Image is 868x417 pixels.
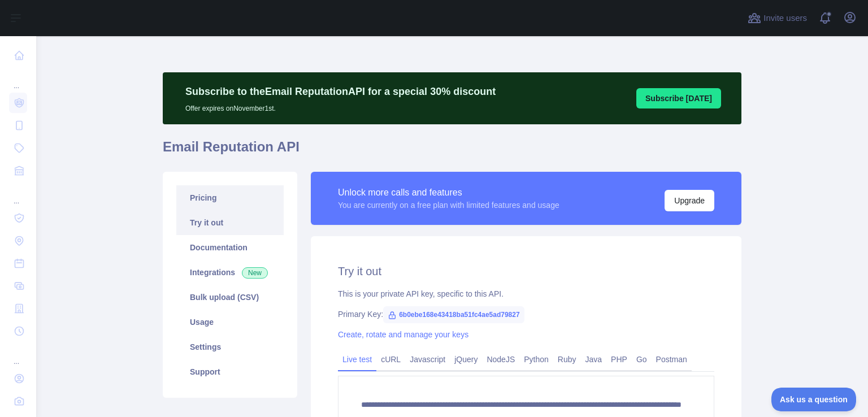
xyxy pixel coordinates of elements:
[176,285,284,310] a: Bulk upload (CSV)
[745,9,809,27] button: Invite users
[176,359,284,384] a: Support
[450,350,482,368] a: jQuery
[176,335,284,359] a: Settings
[482,350,519,368] a: NodeJS
[665,190,714,211] button: Upgrade
[376,350,405,368] a: cURL
[405,350,450,368] a: Javascript
[185,84,496,99] p: Subscribe to the Email Reputation API for a special 30 % discount
[176,235,284,260] a: Documentation
[338,186,559,199] div: Unlock more calls and features
[581,350,607,368] a: Java
[9,68,27,90] div: ...
[771,388,857,411] iframe: Toggle Customer Support
[163,138,741,165] h1: Email Reputation API
[338,199,559,211] div: You are currently on a free plan with limited features and usage
[519,350,553,368] a: Python
[553,350,581,368] a: Ruby
[338,309,714,320] div: Primary Key:
[636,88,721,108] button: Subscribe [DATE]
[9,344,27,366] div: ...
[652,350,692,368] a: Postman
[606,350,632,368] a: PHP
[176,260,284,285] a: Integrations New
[176,185,284,210] a: Pricing
[338,263,714,279] h2: Try it out
[185,99,496,113] p: Offer expires on November 1st.
[242,267,268,279] span: New
[9,183,27,206] div: ...
[763,12,807,25] span: Invite users
[338,330,468,339] a: Create, rotate and manage your keys
[338,350,376,368] a: Live test
[383,306,524,323] span: 6b0ebe168e43418ba51fc4ae5ad79827
[176,310,284,335] a: Usage
[632,350,652,368] a: Go
[176,210,284,235] a: Try it out
[338,288,714,299] div: This is your private API key, specific to this API.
